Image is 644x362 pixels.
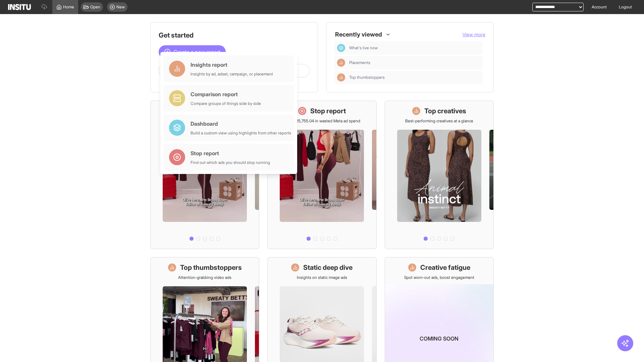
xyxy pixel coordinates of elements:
h1: Top creatives [424,106,466,116]
p: Attention-grabbing video ads [178,275,231,280]
span: What's live now [349,45,480,51]
h1: Static deep dive [303,263,353,272]
h1: Top thumbstoppers [180,263,242,272]
div: Comparison report [191,90,261,98]
div: Dashboard [337,44,345,52]
a: Top creativesBest-performing creatives at a glance [385,101,494,249]
a: What's live nowSee all active ads instantly [150,101,259,249]
span: Top thumbstoppers [349,75,480,80]
img: Logo [8,4,31,10]
div: Insights [337,73,345,81]
p: Best-performing creatives at a glance [405,118,473,124]
div: Build a custom view using highlights from other reports [191,130,291,136]
div: Find out which ads you should stop running [191,160,270,165]
span: Placements [349,60,480,65]
h1: Get started [159,31,310,40]
div: Compare groups of things side by side [191,101,261,106]
a: Stop reportSave £25,755.04 in wasted Meta ad spend [267,101,376,249]
span: Placements [349,60,370,65]
span: Top thumbstoppers [349,75,385,80]
span: Home [63,4,74,10]
span: New [116,4,125,10]
button: Create a new report [159,45,226,59]
div: Insights by ad, adset, campaign, or placement [191,71,273,77]
div: Dashboard [191,120,291,128]
span: Create a new report [173,48,220,56]
p: Save £25,755.04 in wasted Meta ad spend [284,118,360,124]
span: View more [463,32,485,37]
div: Insights report [191,61,273,69]
span: What's live now [349,45,378,51]
h1: Stop report [310,106,346,116]
button: View more [463,31,485,38]
div: Insights [337,59,345,67]
span: Open [90,4,100,10]
p: Insights on static image ads [297,275,347,280]
div: Stop report [191,149,270,157]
